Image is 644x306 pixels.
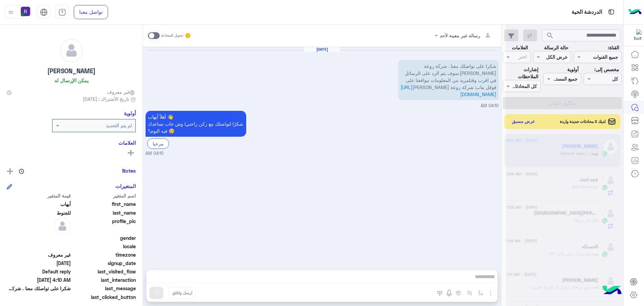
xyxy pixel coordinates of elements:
span: last_name [72,209,136,216]
div: اختر [519,53,528,62]
span: null [7,243,71,250]
span: 04:10 AM [146,150,164,157]
span: 2025-09-03T01:10:13.643Z [7,260,71,267]
img: tab [58,8,66,16]
span: null [7,294,71,301]
label: إشارات الملاحظات [503,66,538,80]
div: loading... [558,96,570,108]
button: تطبيق الفلاتر [503,97,622,109]
img: defaultAdmin.png [54,218,71,234]
p: 3/9/2025, 4:10 AM [398,60,499,100]
span: أيهاب [7,201,71,208]
span: شكرا على تواصلك معنا . شركة روعة [PERSON_NAME].سوف يتم الرد على الرسائل في اقرب وقتلمزيد من المعل... [405,63,496,90]
span: null [7,234,71,242]
span: last_message [72,285,136,292]
span: 04:10 AM [481,103,499,108]
img: defaultAdmin.png [60,39,83,62]
span: تاريخ الأشتراك : [DATE] [83,95,129,102]
h6: يمكن الإرسال له [54,77,89,83]
img: tab [607,8,615,16]
img: 322853014244696 [630,29,642,41]
p: 3/9/2025, 4:10 AM [146,111,246,137]
h6: [DATE] [304,47,340,52]
h6: العلامات [7,140,136,146]
h5: [PERSON_NAME] [47,67,96,75]
img: tab [40,8,48,16]
h6: Notes [122,168,136,174]
small: تحويل المحادثة [161,33,183,38]
span: locale [72,243,136,250]
span: last_interaction [72,276,136,283]
span: للجنوط [7,209,71,216]
a: تواصل معنا [74,5,108,19]
span: غير معروف [107,88,136,95]
h6: المتغيرات [115,183,136,189]
span: last_visited_flow [72,268,136,275]
a: tab [55,5,69,19]
span: first_name [72,201,136,208]
img: hulul-logo.png [600,279,624,303]
span: قيمة المتغير [7,192,71,199]
div: مرحبا [147,138,169,149]
span: gender [72,234,136,242]
span: last_clicked_button [72,294,136,301]
span: اسم المتغير [72,192,136,199]
img: userImage [21,7,30,16]
h6: أولوية [124,110,136,116]
img: Logo [628,5,642,19]
span: شكرا على تواصلك معنا . شركة روعة إيهاب للجنوط.سوف يتم الرد على الرسائل في اقرب وقتلمزيد من المعلو... [7,285,71,292]
a: [URL][DOMAIN_NAME] [400,84,496,97]
span: profile_pic [72,218,136,233]
span: signup_date [72,260,136,267]
img: notes [19,169,24,174]
span: 2025-09-03T01:10:13.638Z [7,276,71,283]
span: غير معروف [7,251,71,258]
img: profile [7,8,15,16]
button: ارسل واغلق [168,287,196,299]
p: الدردشة الحية [572,8,602,17]
img: add [7,168,13,174]
span: timezone [72,251,136,258]
span: Default reply [7,268,71,275]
